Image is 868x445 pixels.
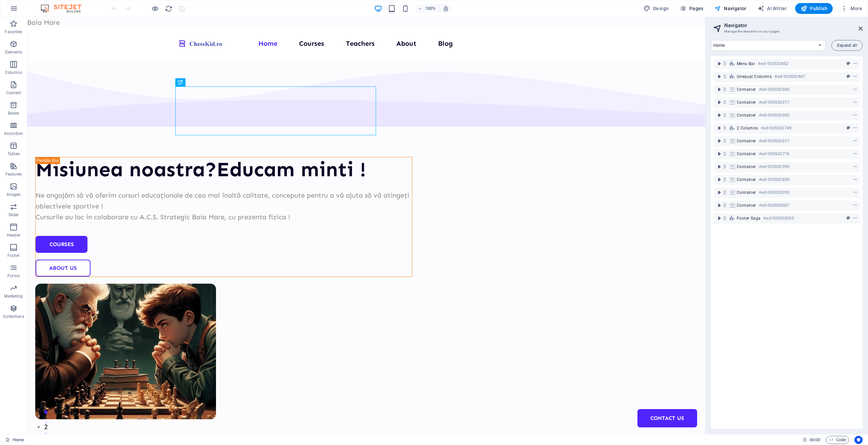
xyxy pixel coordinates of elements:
button: Expand all [831,40,863,51]
p: Marketing [4,294,23,299]
span: Container [737,164,756,169]
button: context-menu [852,201,859,209]
span: Navigator [714,5,747,12]
button: preset [845,214,852,222]
h6: 100% [425,4,436,13]
button: toggle-expand [715,214,723,222]
button: context-menu [852,60,859,68]
h6: Session time [803,436,821,444]
button: toggle-expand [715,85,723,94]
button: context-menu [852,188,859,197]
h6: #ed-925533217 [759,98,789,106]
h6: #ed-925532500 [759,85,789,94]
p: Header [7,232,20,238]
button: preset [845,73,852,81]
button: 100% [415,4,439,13]
button: Design [641,3,672,14]
span: Container [737,151,756,157]
span: : [814,437,815,442]
button: context-menu [852,73,859,81]
button: context-menu [852,176,859,184]
button: More [838,3,865,14]
button: toggle-expand [715,98,723,106]
h6: #ed-925532671 [759,137,789,145]
p: Elements [5,49,22,55]
span: Container [737,87,756,92]
span: Container [737,177,756,182]
button: context-menu [852,150,859,158]
p: Forms [7,273,20,279]
span: Container [737,113,756,118]
h6: #ed-925532749 [761,124,791,132]
div: Design (Ctrl+Alt+Y) [641,3,672,14]
button: Publish [795,3,833,14]
p: Collections [3,314,24,319]
button: preset [845,60,852,68]
h6: #ed-925533055 [763,214,794,222]
button: context-menu [852,111,859,119]
button: toggle-expand [715,188,723,197]
a: Click to cancel selection. Double-click to open Pages [5,436,24,444]
button: context-menu [852,214,859,222]
button: Pages [677,3,706,14]
h6: #ed-925532995 [759,163,789,171]
button: Click here to leave preview mode and continue editing [151,4,159,13]
button: reload [164,4,173,13]
p: Favorites [5,29,22,35]
span: Container [737,138,756,144]
span: Footer Saga [737,216,761,221]
span: Container [737,203,756,208]
p: Features [5,171,22,177]
p: Images [7,192,21,197]
h6: #ed-925533007 [759,201,789,209]
p: Content [6,90,21,96]
button: toggle-expand [715,73,723,81]
h2: Navigator [724,22,863,28]
button: context-menu [852,124,859,132]
span: Unequal Columns [737,74,772,79]
span: 2 columns [737,125,758,131]
button: toggle-expand [715,60,723,68]
button: Usercentrics [854,436,863,444]
button: toggle-expand [715,137,723,145]
h6: #ed-925532467 [774,73,805,81]
p: Columns [5,70,22,75]
span: Code [829,436,846,444]
span: Publish [801,5,827,12]
button: Navigator [712,3,749,14]
span: Container [737,190,756,195]
button: context-menu [852,163,859,171]
button: toggle-expand [715,201,723,209]
button: toggle-expand [715,124,723,132]
i: Reload page [165,5,173,13]
span: Expand all [837,43,857,47]
button: toggle-expand [715,150,723,158]
span: Pages [679,5,703,12]
h6: #ed-925532776 [759,150,789,158]
i: On resize automatically adjust zoom level to fit chosen device. [443,5,449,12]
span: 00 00 [810,436,820,444]
h6: #ed-925532452 [758,60,788,68]
h3: Manage the elements on your pages [724,28,849,35]
h6: #ed-925532839 [759,176,789,184]
button: toggle-expand [715,111,723,119]
button: toggle-expand [715,176,723,184]
button: context-menu [852,137,859,145]
button: AI Writer [755,3,790,14]
button: context-menu [852,85,859,94]
p: Accordion [4,131,23,136]
span: Container [737,100,756,105]
p: Tables [7,151,20,157]
img: Editor Logo [39,4,90,13]
button: Code [826,436,849,444]
span: AI Writer [757,5,787,12]
button: preset [845,124,852,132]
h6: #ed-925532602 [759,111,789,119]
p: Boxes [8,110,19,116]
h6: #ed-925533295 [759,188,789,197]
button: toggle-expand [715,163,723,171]
button: context-menu [852,98,859,106]
p: Footer [7,253,20,258]
span: More [841,5,862,12]
p: Slider [8,212,19,218]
